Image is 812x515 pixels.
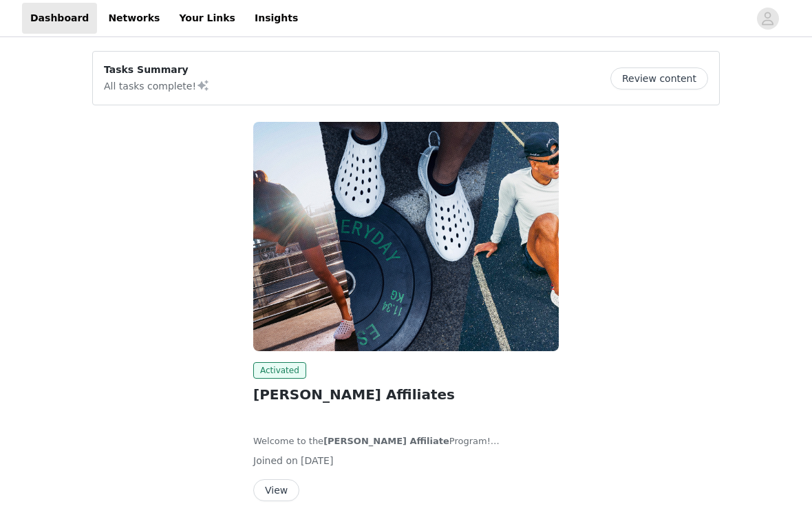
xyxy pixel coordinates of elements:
[253,479,299,501] button: View
[301,455,333,466] span: [DATE]
[253,455,298,466] span: Joined on
[171,3,244,34] a: Your Links
[610,67,708,90] button: Review content
[323,436,449,446] strong: [PERSON_NAME] Affiliate
[104,63,210,77] p: Tasks Summary
[100,3,168,34] a: Networks
[253,434,559,448] p: Welcome to the Program!
[246,3,306,34] a: Insights
[104,77,210,94] p: All tasks complete!
[761,8,774,30] div: avatar
[253,362,306,379] span: Activated
[22,3,97,34] a: Dashboard
[253,384,559,405] h2: [PERSON_NAME] Affiliates
[253,485,299,496] a: View
[253,122,559,351] img: KANE Footwear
